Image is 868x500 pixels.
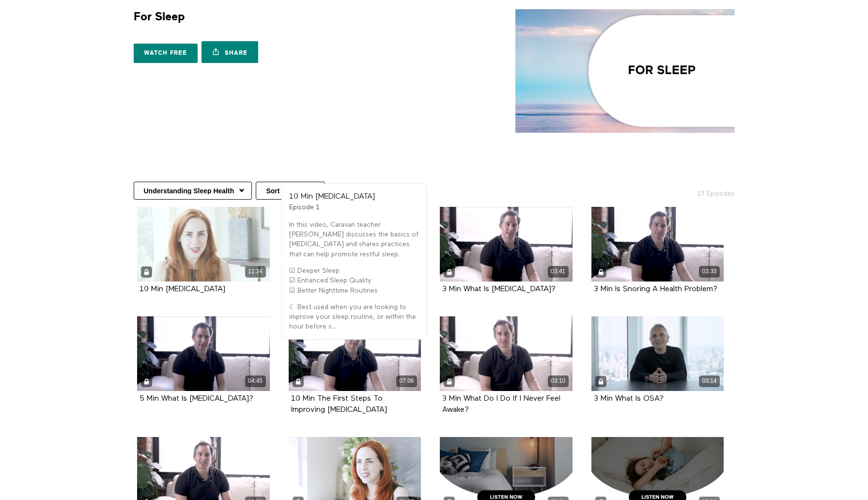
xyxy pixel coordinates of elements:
[139,285,225,293] a: 10 Min [MEDICAL_DATA]
[442,395,560,413] a: 3 Min What Do I Do If I Never Feel Awake?
[245,266,266,277] div: 11:34
[440,207,573,281] a: 3 Min What Is Obstructive Sleep Apnea? 03:41
[289,204,320,211] span: Episode 1
[699,266,720,277] div: 03:33
[289,316,421,391] a: 10 Min The First Steps To Improving Insomnia 07:06
[548,375,569,387] div: 03:10
[201,41,258,63] a: Share
[139,395,253,402] a: 5 Min What Is [MEDICAL_DATA]?
[591,316,724,391] a: 3 Min What Is OSA? 03:14
[245,375,266,387] div: 04:45
[137,207,270,281] a: 10 Min Sleep Hygiene 11:34
[632,182,741,199] h2: 17 Episodes
[134,44,198,63] a: Watch free
[442,285,556,293] a: 3 Min What Is [MEDICAL_DATA]?
[442,285,556,293] strong: 3 Min What Is Obstructive Sleep Apnea?
[594,395,664,403] strong: 3 Min What Is OSA?
[440,316,573,391] a: 3 Min What Do I Do If I Never Feel Awake? 03:10
[137,316,270,391] a: 5 Min What Is Insomnia? 04:45
[289,193,375,201] strong: 10 Min [MEDICAL_DATA]
[139,395,253,403] strong: 5 Min What Is Insomnia?
[289,220,419,259] p: In this video, Caravan teacher [PERSON_NAME] discusses the basics of [MEDICAL_DATA] and shares pr...
[134,9,185,24] h1: For Sleep
[291,395,387,414] strong: 10 Min The First Steps To Improving Insomnia
[594,395,664,402] a: 3 Min What Is OSA?
[515,9,735,133] img: For Sleep
[591,207,724,281] a: 3 Min Is Snoring A Health Problem? 03:33
[396,375,417,387] div: 07:06
[594,285,717,293] a: 3 Min Is Snoring A Health Problem?
[594,285,717,293] strong: 3 Min Is Snoring A Health Problem?
[442,395,560,414] strong: 3 Min What Do I Do If I Never Feel Awake?
[291,395,387,413] a: 10 Min The First Steps To Improving [MEDICAL_DATA]
[139,285,225,293] strong: 10 Min Sleep Hygiene
[289,302,419,332] p: ☾ Best used when you are looking to improve your sleep routine, or within the hour before s...
[699,375,720,387] div: 03:14
[548,266,569,277] div: 03:41
[289,266,419,296] p: ☑ Deeper Sleep ☑ Enhanced Sleep Quality ☑ Better Nighttime Routines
